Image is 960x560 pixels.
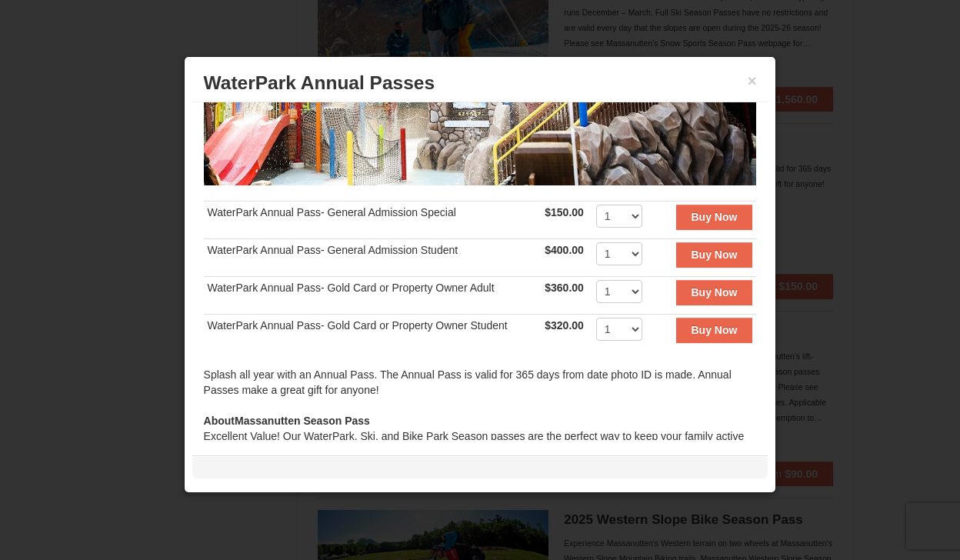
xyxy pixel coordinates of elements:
td: WaterPark Annual Pass- General Admission Special [204,202,542,239]
strong: Buy Now [692,248,738,261]
td: WaterPark Annual Pass- General Admission Student [204,239,542,277]
td: WaterPark Annual Pass- Gold Card or Property Owner Student [204,315,542,352]
strong: $150.00 [545,206,584,218]
button: Buy Now [676,205,753,229]
strong: Buy Now [692,286,738,298]
div: Excellent Value! Our WaterPark, Ski, and Bike Park Season passes are the perfect way to keep your... [204,413,757,459]
button: × [748,73,757,88]
span: About [204,415,235,427]
strong: Buy Now [692,211,738,223]
strong: Buy Now [692,324,738,336]
strong: $360.00 [545,282,584,294]
strong: $320.00 [545,319,584,332]
button: Buy Now [676,318,753,342]
strong: $400.00 [545,244,584,256]
div: Splash all year with an Annual Pass. The Annual Pass is valid for 365 days from date photo ID is ... [204,367,757,413]
h3: WaterPark Annual Passes [204,72,757,95]
strong: Massanutten Season Pass [204,415,370,427]
button: Buy Now [676,280,753,305]
button: Buy Now [676,242,753,267]
td: WaterPark Annual Pass- Gold Card or Property Owner Adult [204,277,542,315]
